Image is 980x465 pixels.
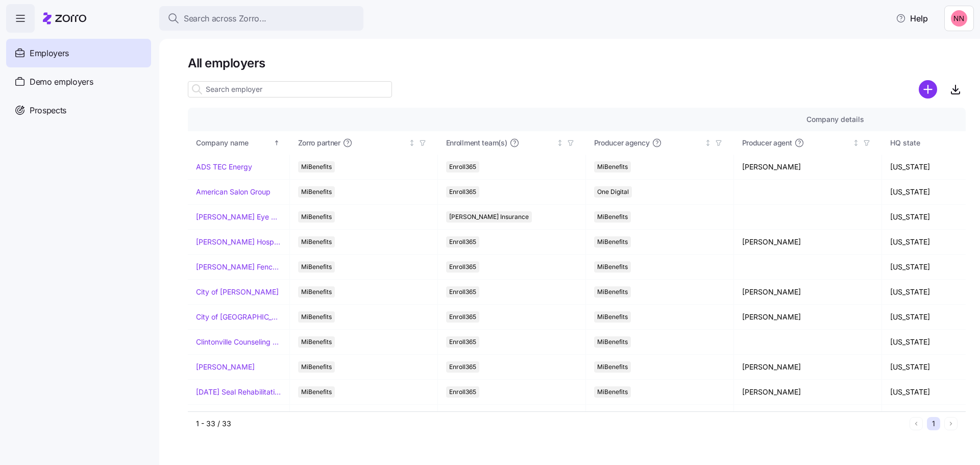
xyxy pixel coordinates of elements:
[196,137,272,149] div: Company name
[734,280,882,305] td: [PERSON_NAME]
[888,8,936,29] button: Help
[301,286,332,298] span: MiBenefits
[301,261,332,273] span: MiBenefits
[298,138,340,148] span: Zorro partner
[449,311,476,323] span: Enroll365
[597,311,628,323] span: MiBenefits
[449,261,476,273] span: Enroll365
[597,186,629,198] span: One Digital
[597,236,628,248] span: MiBenefits
[449,236,476,248] span: Enroll365
[301,211,332,223] span: MiBenefits
[196,237,281,247] a: [PERSON_NAME] Hospitality
[30,47,69,60] span: Employers
[734,155,882,180] td: [PERSON_NAME]
[597,336,628,348] span: MiBenefits
[556,139,563,146] div: Not sorted
[438,131,586,155] th: Enrollment team(s)Not sorted
[597,361,628,373] span: MiBenefits
[301,236,332,248] span: MiBenefits
[449,386,476,398] span: Enroll365
[184,12,266,25] span: Search across Zorro...
[30,104,66,117] span: Prospects
[852,139,860,146] div: Not sorted
[196,312,281,322] a: City of [GEOGRAPHIC_DATA]
[301,161,332,173] span: MiBenefits
[449,161,476,173] span: Enroll365
[196,287,279,297] a: City of [PERSON_NAME]
[408,139,415,146] div: Not sorted
[159,6,363,31] button: Search across Zorro...
[944,417,958,430] button: Next page
[301,386,332,398] span: MiBenefits
[446,138,507,148] span: Enrollment team(s)
[449,361,476,373] span: Enroll365
[6,39,151,67] a: Employers
[196,362,255,372] a: [PERSON_NAME]
[597,286,628,298] span: MiBenefits
[449,411,476,423] span: Enroll365
[196,212,281,222] a: [PERSON_NAME] Eye Associates
[301,411,332,423] span: MiBenefits
[449,211,529,223] span: [PERSON_NAME] Insurance
[196,387,281,397] a: [DATE] Seal Rehabilitation Center of [GEOGRAPHIC_DATA]
[449,186,476,198] span: Enroll365
[196,162,252,172] a: ADS TEC Energy
[30,76,93,88] span: Demo employers
[597,261,628,273] span: MiBenefits
[734,355,882,380] td: [PERSON_NAME]
[6,96,151,125] a: Prospects
[449,336,476,348] span: Enroll365
[597,211,628,223] span: MiBenefits
[188,81,392,97] input: Search employer
[188,55,966,71] h1: All employers
[597,386,628,398] span: MiBenefits
[301,311,332,323] span: MiBenefits
[951,10,967,27] img: 37cb906d10cb440dd1cb011682786431
[449,286,476,298] span: Enroll365
[734,230,882,255] td: [PERSON_NAME]
[910,417,923,430] button: Previous page
[734,380,882,405] td: [PERSON_NAME]
[301,336,332,348] span: MiBenefits
[734,405,882,430] td: [PERSON_NAME]
[196,262,281,272] a: [PERSON_NAME] Fence Company
[273,139,280,146] div: Sorted ascending
[704,139,712,146] div: Not sorted
[742,138,792,148] span: Producer agent
[301,361,332,373] span: MiBenefits
[896,12,928,25] span: Help
[594,138,650,148] span: Producer agency
[196,187,271,197] a: American Salon Group
[734,305,882,330] td: [PERSON_NAME]
[586,131,734,155] th: Producer agencyNot sorted
[196,337,281,347] a: Clintonville Counseling and Wellness
[927,417,940,430] button: 1
[734,131,882,155] th: Producer agentNot sorted
[196,419,905,429] div: 1 - 33 / 33
[188,131,290,155] th: Company nameSorted ascending
[301,186,332,198] span: MiBenefits
[597,411,628,423] span: MiBenefits
[290,131,438,155] th: Zorro partnerNot sorted
[6,67,151,96] a: Demo employers
[597,161,628,173] span: MiBenefits
[919,80,937,99] svg: add icon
